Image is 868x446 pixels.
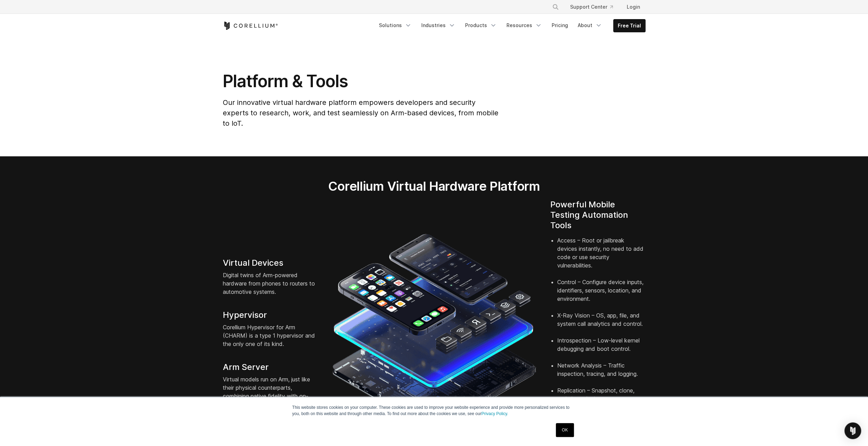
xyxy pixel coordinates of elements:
h4: Hypervisor [223,310,318,320]
li: Control – Configure device inputs, identifiers, sensors, location, and environment. [557,278,646,311]
a: About [574,19,606,32]
button: Search [549,1,562,13]
li: Access – Root or jailbreak devices instantly, no need to add code or use security vulnerabilities. [557,236,646,278]
li: X-Ray Vision – OS, app, file, and system call analytics and control. [557,311,646,336]
p: Virtual models run on Arm, just like their physical counterparts, combining native fidelity with ... [223,375,318,408]
span: Our innovative virtual hardware platform empowers developers and security experts to research, wo... [223,98,498,127]
div: Navigation Menu [544,1,646,13]
a: Support Center [565,1,618,13]
a: Privacy Policy. [481,411,508,416]
a: Products [461,19,501,32]
li: Network Analysis – Traffic inspection, tracing, and logging. [557,361,646,386]
a: Login [621,1,646,13]
div: Open Intercom Messenger [844,422,861,439]
img: iPhone and Android virtual machine and testing tools [332,230,536,435]
p: This website stores cookies on your computer. These cookies are used to improve your website expe... [292,404,576,417]
a: Pricing [547,19,572,32]
li: Introspection – Low-level kernel debugging and boot control. [557,336,646,361]
h4: Virtual Devices [223,258,318,268]
a: Solutions [375,19,416,32]
a: OK [556,423,574,437]
a: Free Trial [614,19,645,32]
h4: Arm Server [223,362,318,372]
div: Navigation Menu [375,19,646,32]
a: Industries [417,19,460,32]
a: Resources [502,19,546,32]
li: Replication – Snapshot, clone, and share devices. [557,386,646,411]
h4: Powerful Mobile Testing Automation Tools [550,199,646,231]
h2: Corellium Virtual Hardware Platform [295,179,573,194]
h1: Platform & Tools [223,71,500,92]
p: Corellium Hypervisor for Arm (CHARM) is a type 1 hypervisor and the only one of its kind. [223,323,318,348]
a: Corellium Home [223,22,278,30]
p: Digital twins of Arm-powered hardware from phones to routers to automotive systems. [223,271,318,296]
